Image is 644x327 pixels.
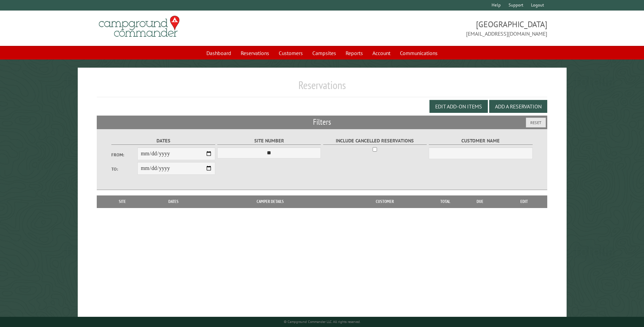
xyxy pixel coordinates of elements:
[489,100,547,113] button: Add a Reservation
[322,19,547,38] span: [GEOGRAPHIC_DATA] [EMAIL_ADDRESS][DOMAIN_NAME]
[429,100,488,113] button: Edit Add-on Items
[429,137,532,145] label: Customer Name
[396,47,442,59] a: Communications
[97,79,547,97] h1: Reservations
[526,118,546,127] button: Reset
[275,47,307,59] a: Customers
[323,137,427,145] label: Include Cancelled Reservations
[284,320,361,324] small: © Campground Commander LLC. All rights reserved.
[342,47,367,59] a: Reports
[111,137,215,145] label: Dates
[217,137,321,145] label: Site Number
[203,195,338,208] th: Camper Details
[202,47,235,59] a: Dashboard
[338,195,431,208] th: Customer
[111,152,137,158] label: From:
[145,195,203,208] th: Dates
[501,195,547,208] th: Edit
[308,47,340,59] a: Campsites
[100,195,144,208] th: Site
[111,166,137,172] label: To:
[97,13,182,40] img: Campground Commander
[97,116,547,128] h2: Filters
[459,195,501,208] th: Due
[368,47,394,59] a: Account
[431,195,459,208] th: Total
[237,47,273,59] a: Reservations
